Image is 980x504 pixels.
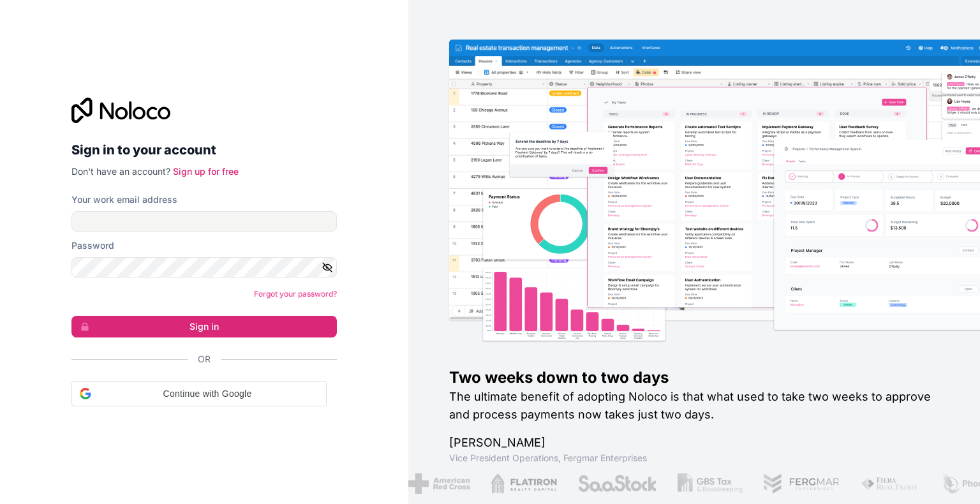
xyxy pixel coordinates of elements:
img: /assets/american-red-cross-BAupjrZR.png [408,473,470,494]
h2: Sign in to your account [71,138,337,161]
img: /assets/fergmar-CudnrXN5.png [763,473,841,494]
input: Password [71,257,337,278]
div: Continue with Google [71,381,327,406]
span: Or [198,353,211,366]
h1: Two weeks down to two days [449,367,939,388]
label: Password [71,239,114,252]
img: /assets/gbstax-C-GtDUiK.png [678,473,743,494]
input: Email address [71,211,337,232]
h1: [PERSON_NAME] [449,434,939,452]
img: /assets/flatiron-C8eUkumj.png [491,473,557,494]
span: Don't have an account? [71,166,170,177]
h1: Vice President Operations , Fergmar Enterprises [449,452,939,464]
img: /assets/fiera-fwj2N5v4.png [861,473,921,494]
h2: The ultimate benefit of adopting Noloco is that what used to take two weeks to approve and proces... [449,388,939,424]
button: Sign in [71,316,337,337]
label: Your work email address [71,193,177,206]
a: Forgot your password? [254,289,337,299]
a: Sign up for free [173,166,239,177]
img: /assets/saastock-C6Zbiodz.png [577,473,658,494]
span: Continue with Google [96,387,318,401]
